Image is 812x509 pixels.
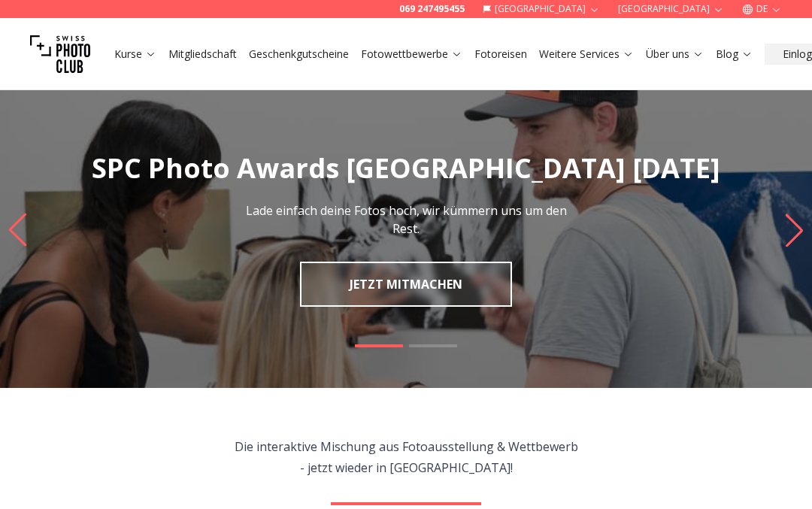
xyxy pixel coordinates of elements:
img: Swiss photo club [30,24,90,84]
a: Blog [716,47,753,62]
button: Weitere Services [533,44,640,65]
button: Geschenkgutscheine [243,44,355,65]
a: Weitere Services [539,47,634,62]
a: JETZT MITMACHEN [300,262,512,307]
button: Kurse [108,44,162,65]
a: Kurse [114,47,156,62]
button: Blog [710,44,759,65]
a: 069 247495455 [399,3,465,15]
a: Mitgliedschaft [168,47,237,62]
a: Fotoreisen [474,47,527,62]
button: Über uns [640,44,710,65]
p: Lade einfach deine Fotos hoch, wir kümmern uns um den Rest. [238,201,574,238]
button: Mitgliedschaft [162,44,243,65]
a: Fotowettbewerbe [361,47,462,62]
p: Die interaktive Mischung aus Fotoausstellung & Wettbewerb - jetzt wieder in [GEOGRAPHIC_DATA]! [235,436,578,478]
a: Geschenkgutscheine [249,47,349,62]
a: Über uns [646,47,704,62]
button: Fotoreisen [468,44,533,65]
button: Fotowettbewerbe [355,44,468,65]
